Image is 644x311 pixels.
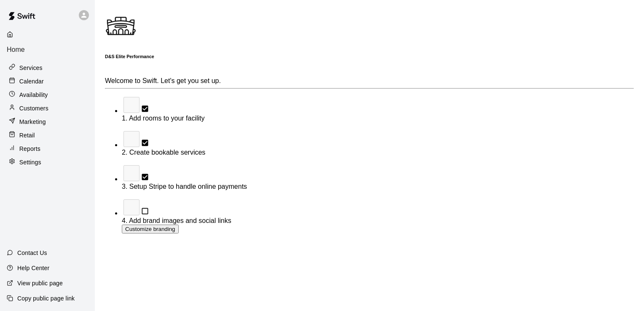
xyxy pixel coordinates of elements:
[122,149,205,156] span: 2. Create bookable services
[7,75,88,88] a: Calendar
[7,115,88,128] a: Marketing
[7,62,88,74] a: Services
[7,46,88,54] p: Home
[122,217,231,224] span: 4. Add brand images and social links
[105,54,634,59] h6: D&S Elite Performance
[7,31,88,60] a: Home
[19,77,44,86] p: Calendar
[17,249,47,257] p: Contact Us
[19,118,46,126] p: Marketing
[19,104,48,113] p: Customers
[105,10,137,42] img: D&S Elite Performance logo
[19,91,48,99] p: Availability
[19,64,43,72] p: Services
[19,158,41,166] p: Settings
[7,142,88,155] a: Reports
[17,294,75,303] p: Copy public page link
[7,88,88,101] a: Availability
[7,102,88,115] a: Customers
[19,131,35,139] p: Retail
[7,156,88,169] a: Settings
[122,225,179,233] button: Customize branding
[7,129,88,142] a: Retail
[17,264,49,272] p: Help Center
[125,226,175,232] a: Customize branding
[17,279,63,287] p: View public page
[105,77,221,84] span: Welcome to Swift. Let's get you set up.
[19,145,40,153] p: Reports
[7,31,88,54] div: Home
[122,183,247,190] span: 3. Setup Stripe to handle online payments
[122,115,205,122] span: 1. Add rooms to your facility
